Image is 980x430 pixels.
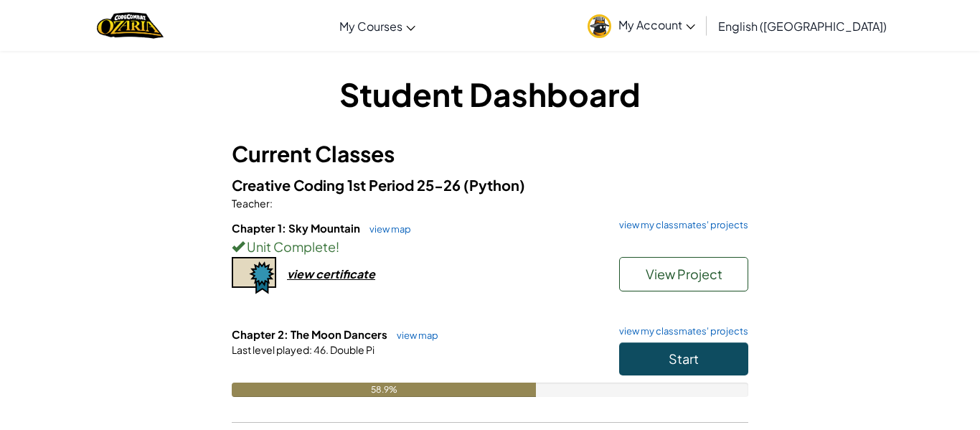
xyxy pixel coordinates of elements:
[618,17,695,32] span: My Account
[312,343,329,356] span: 46.
[232,343,309,356] span: Last level played
[612,220,748,230] a: view my classmates' projects
[245,238,336,255] span: Unit Complete
[232,257,276,294] img: certificate-icon.png
[232,383,536,397] div: 58.9%
[270,197,273,210] span: :
[588,14,611,38] img: avatar
[97,11,164,40] a: Ozaria by CodeCombat logo
[287,266,375,281] div: view certificate
[332,6,423,45] a: My Courses
[612,327,748,336] a: view my classmates' projects
[463,176,525,194] span: (Python)
[619,257,748,291] button: View Project
[669,350,699,367] span: Start
[232,176,463,194] span: Creative Coding 1st Period 25-26
[339,19,402,34] span: My Courses
[232,327,390,341] span: Chapter 2: The Moon Dancers
[646,266,722,282] span: View Project
[362,223,411,235] a: view map
[580,3,702,48] a: My Account
[232,72,748,116] h1: Student Dashboard
[232,138,748,170] h3: Current Classes
[336,238,339,255] span: !
[97,11,164,40] img: Home
[718,19,887,34] span: English ([GEOGRAPHIC_DATA])
[619,342,748,375] button: Start
[232,266,375,281] a: view certificate
[232,221,362,235] span: Chapter 1: Sky Mountain
[309,343,312,356] span: :
[232,197,270,210] span: Teacher
[390,329,438,341] a: view map
[329,343,374,356] span: Double Pi
[711,6,894,45] a: English ([GEOGRAPHIC_DATA])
